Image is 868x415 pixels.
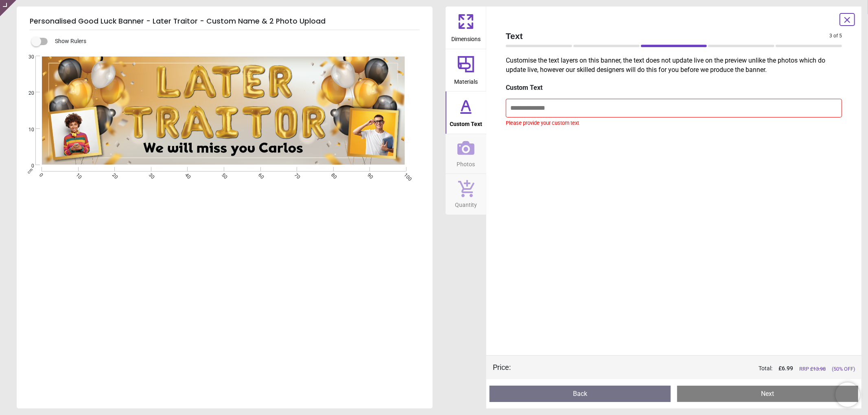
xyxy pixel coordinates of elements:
[810,366,826,372] span: £ 13.98
[330,172,335,177] span: 80
[19,126,34,133] span: 10
[446,134,486,174] button: Photos
[36,37,433,46] div: Show Rulers
[446,91,486,134] button: Custom Text
[19,163,34,169] span: 0
[19,90,34,97] span: 20
[38,172,43,177] span: 0
[74,172,80,177] span: 10
[26,167,34,175] span: cm
[454,74,478,86] span: Materials
[506,117,842,127] span: Please provide your custom text
[778,365,793,373] span: £
[835,382,860,407] iframe: Brevo live chat
[490,386,671,402] button: Back
[30,13,420,30] h5: Personalised Good Luck Banner - Later Traitor - Custom Name & 2 Photo Upload
[446,49,486,91] button: Materials
[451,31,481,43] span: Dimensions
[450,116,482,128] span: Custom Text
[832,365,855,373] span: (50% OFF)
[147,172,153,177] span: 30
[293,172,298,177] span: 70
[506,83,842,92] label: Custom Text
[366,172,371,177] span: 90
[677,386,858,402] button: Next
[111,172,116,177] span: 20
[184,172,189,177] span: 40
[446,174,486,215] button: Quantity
[402,172,408,177] span: 100
[506,30,829,42] span: Text
[829,33,842,39] span: 3 of 5
[19,54,34,61] span: 30
[446,7,486,49] button: Dimensions
[455,197,477,209] span: Quantity
[799,365,826,373] span: RRP
[220,172,225,177] span: 50
[493,362,511,372] div: Price :
[257,172,262,177] span: 60
[499,56,848,74] p: Customise the text layers on this banner, the text does not update live on the preview unlike the...
[457,156,475,169] span: Photos
[782,365,793,372] span: 6.99
[523,365,855,373] div: Total:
